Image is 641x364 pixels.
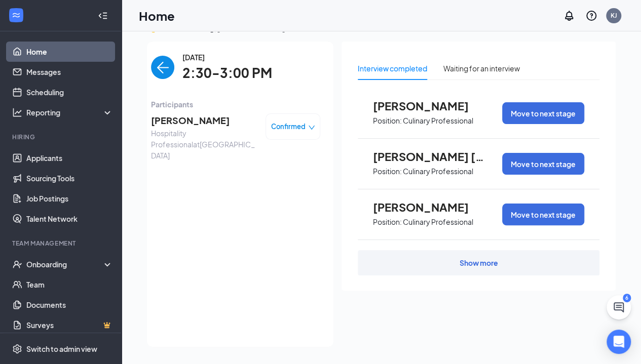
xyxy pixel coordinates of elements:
[182,63,272,84] span: 2:30-3:00 PM
[611,11,617,20] div: KJ
[563,10,575,22] svg: Notifications
[623,294,631,302] div: 6
[26,188,113,209] a: Job Postings
[502,102,584,124] button: Move to next stage
[403,217,473,227] p: Culinary Professional
[403,167,473,176] p: Culinary Professional
[373,167,402,176] p: Position:
[373,99,484,112] span: [PERSON_NAME]
[358,63,427,74] div: Interview completed
[460,258,498,268] div: Show more
[139,7,175,24] h1: Home
[11,10,21,20] svg: WorkstreamLogo
[373,150,484,163] span: [PERSON_NAME] [PERSON_NAME]
[271,122,306,132] span: Confirmed
[585,10,597,22] svg: QuestionInfo
[12,344,22,354] svg: Settings
[12,239,111,248] div: Team Management
[26,62,113,82] a: Messages
[502,153,584,175] button: Move to next stage
[26,259,104,269] div: Onboarding
[26,168,113,188] a: Sourcing Tools
[607,295,631,319] button: ChatActive
[607,330,631,354] div: Open Intercom Messenger
[443,63,520,74] div: Waiting for an interview
[26,209,113,229] a: Talent Network
[373,200,484,214] span: [PERSON_NAME]
[26,344,97,354] div: Switch to admin view
[26,42,113,62] a: Home
[182,52,272,63] span: [DATE]
[26,315,113,335] a: SurveysCrown
[12,107,22,117] svg: Analysis
[26,148,113,168] a: Applicants
[151,99,320,110] span: Participants
[502,204,584,225] button: Move to next stage
[26,107,114,117] div: Reporting
[613,301,625,313] svg: ChatActive
[308,124,315,131] span: down
[26,274,113,295] a: Team
[373,217,402,227] p: Position:
[151,128,257,161] span: Hospitality Professional at [GEOGRAPHIC_DATA]
[98,11,108,21] svg: Collapse
[26,82,113,102] a: Scheduling
[151,56,174,79] button: back-button
[12,259,22,269] svg: UserCheck
[403,116,473,126] p: Culinary Professional
[12,133,111,141] div: Hiring
[373,116,402,126] p: Position:
[26,295,113,315] a: Documents
[151,113,257,128] span: [PERSON_NAME]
